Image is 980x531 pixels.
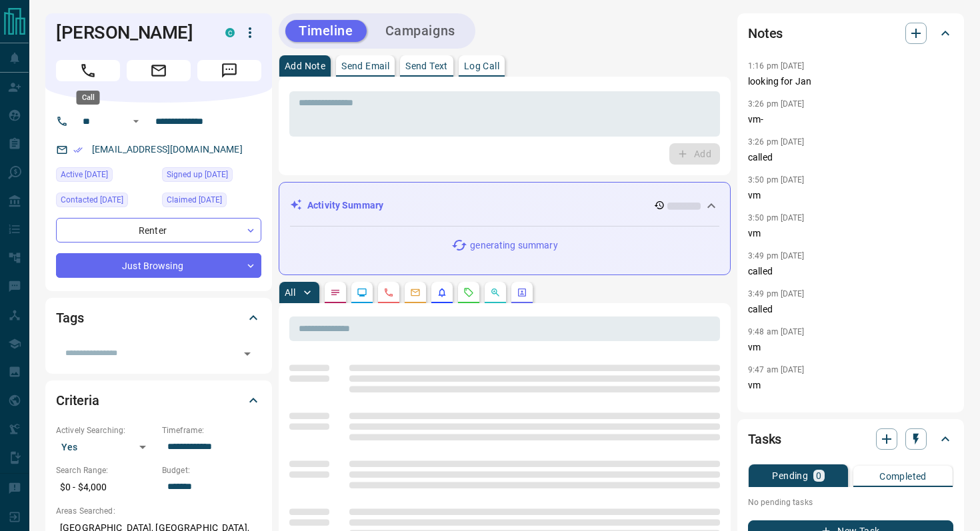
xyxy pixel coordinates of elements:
p: 0 [816,471,821,480]
p: 3:26 pm [DATE] [748,99,805,109]
svg: Opportunities [490,287,501,298]
p: Send Email [341,61,389,71]
p: Log Call [464,61,499,71]
h2: Tasks [748,428,781,450]
svg: Calls [383,287,394,298]
button: Timeline [285,20,367,42]
svg: Email Verified [73,145,83,155]
div: Tags [56,302,261,334]
button: Campaigns [372,20,469,42]
span: Email [127,60,191,81]
p: 3:50 pm [DATE] [748,175,805,185]
span: Call [56,60,120,81]
div: Notes [748,17,953,49]
h2: Tags [56,307,83,328]
p: 9:47 am [DATE] [748,403,805,412]
p: No pending tasks [748,492,953,512]
svg: Listing Alerts [437,287,447,298]
span: Claimed [DATE] [167,193,222,207]
svg: Requests [463,287,474,298]
div: Yes [56,436,155,458]
p: called [748,302,953,316]
p: vm [748,189,953,203]
p: vm [748,227,953,241]
p: generating summary [470,239,557,253]
p: called [748,151,953,165]
h1: [PERSON_NAME] [56,22,205,43]
h2: Criteria [56,390,99,411]
p: Actively Searching: [56,424,155,436]
p: vm [748,378,953,392]
p: Budget: [162,464,261,476]
div: condos.ca [225,28,235,37]
p: Timeframe: [162,424,261,436]
div: Call [77,91,100,105]
p: 9:48 am [DATE] [748,327,805,336]
p: looking for Jan [748,75,953,89]
p: Completed [879,472,927,481]
p: 3:49 pm [DATE] [748,289,805,298]
p: Areas Searched: [56,505,261,517]
button: Open [128,113,144,129]
p: 9:47 am [DATE] [748,365,805,374]
button: Open [238,344,257,363]
p: vm [748,340,953,354]
p: Activity Summary [307,199,383,213]
p: $0 - $4,000 [56,476,155,498]
div: Activity Summary [290,193,719,218]
p: Add Note [285,61,325,71]
p: 3:26 pm [DATE] [748,137,805,147]
h2: Notes [748,23,783,44]
svg: Agent Actions [517,287,527,298]
p: called [748,265,953,278]
p: Send Text [405,61,448,71]
div: Fri Oct 10 2025 [56,167,155,186]
svg: Notes [330,287,341,298]
div: Sat Mar 23 2024 [162,193,261,211]
svg: Emails [410,287,421,298]
div: Sun Jan 09 2022 [162,167,261,186]
p: vm- [748,113,953,127]
p: 1:16 pm [DATE] [748,61,805,71]
svg: Lead Browsing Activity [357,287,367,298]
div: Tasks [748,423,953,455]
div: Criteria [56,384,261,416]
p: Pending [772,471,808,480]
p: All [285,288,295,297]
span: Contacted [DATE] [61,193,123,207]
p: 3:50 pm [DATE] [748,213,805,223]
span: Message [197,60,261,81]
span: Active [DATE] [61,168,108,181]
a: [EMAIL_ADDRESS][DOMAIN_NAME] [92,144,243,155]
span: Signed up [DATE] [167,168,228,181]
div: Fri Oct 10 2025 [56,193,155,211]
div: Just Browsing [56,253,261,278]
p: Search Range: [56,464,155,476]
p: 3:49 pm [DATE] [748,251,805,261]
div: Renter [56,218,261,243]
